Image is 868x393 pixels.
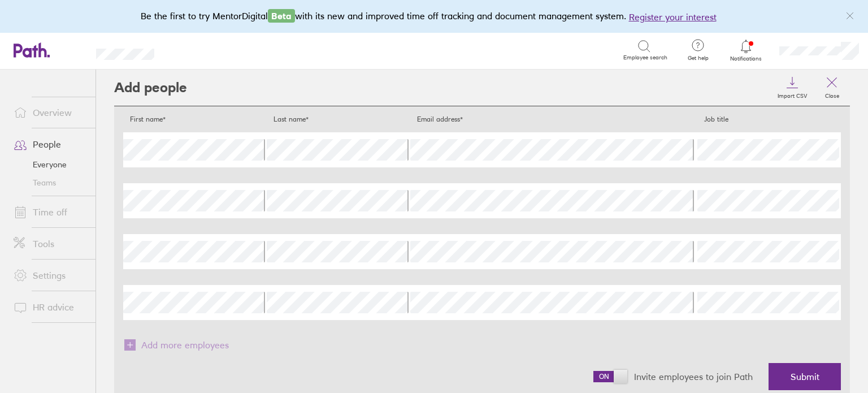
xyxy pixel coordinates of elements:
[728,38,765,62] a: Notifications
[5,201,96,223] a: Time off
[410,115,697,123] h4: Email address*
[5,232,96,255] a: Tools
[680,55,717,62] span: Get help
[5,264,96,287] a: Settings
[123,336,229,354] button: Add more employees
[5,296,96,318] a: HR advice
[5,156,96,174] a: Everyone
[141,336,229,354] span: Add more employees
[814,70,850,106] a: Close
[627,365,759,388] label: Invite employees to join Path
[818,89,846,100] label: Close
[769,363,841,390] button: Submit
[267,115,410,123] h4: Last name*
[268,9,295,23] span: Beta
[697,115,841,123] h4: Job title
[5,101,96,124] a: Overview
[771,70,814,106] a: Import CSV
[791,372,819,382] span: Submit
[728,55,765,62] span: Notifications
[771,89,814,100] label: Import CSV
[623,54,667,61] span: Employee search
[5,174,96,192] a: Teams
[114,70,187,106] h2: Add people
[629,10,717,24] button: Register your interest
[141,9,728,24] div: Be the first to try MentorDigital with its new and improved time off tracking and document manage...
[123,115,267,123] h4: First name*
[5,133,96,156] a: People
[185,45,214,55] div: Search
